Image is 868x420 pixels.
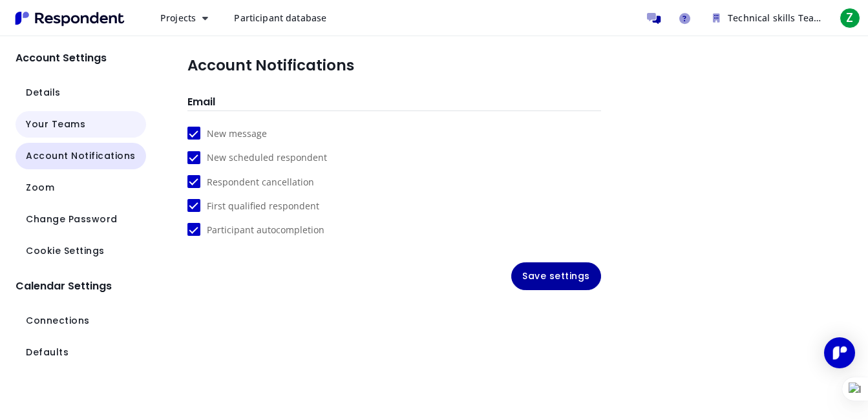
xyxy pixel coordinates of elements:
[26,314,90,328] span: Connections
[187,151,327,164] md-checkbox: New scheduled respondent
[207,127,267,140] div: New message
[511,262,601,290] button: Save settings
[16,308,146,334] button: Navigate to Connections
[187,127,267,140] md-checkbox: New message
[840,8,860,28] span: Z
[16,206,146,233] button: Navigate to Change Password
[207,200,319,213] div: First qualified respondent
[16,52,146,64] h2: Account Settings
[26,86,61,100] span: Details
[672,5,697,31] a: Help and support
[26,346,69,359] span: Defaults
[187,174,314,188] md-checkbox: Respondent cancellation
[16,280,146,292] h2: Calendar Settings
[224,6,337,30] a: Participant database
[703,6,832,30] button: Technical skills Team
[26,149,136,163] span: Account Notifications
[150,6,218,30] button: Projects
[207,176,314,189] div: Respondent cancellation
[728,12,822,24] span: Technical skills Team
[16,79,146,106] button: Navigate to Details
[16,339,146,366] button: Navigate to Defaults
[640,5,666,31] a: Message participants
[187,223,324,236] md-checkbox: Participant autocompletion
[187,57,354,75] h1: Account Notifications
[187,199,319,213] md-checkbox: First qualified respondent
[16,111,146,138] button: Navigate to Your Teams
[16,174,146,201] button: Navigate to Zoom
[26,244,105,258] span: Cookie Settings
[16,143,146,169] button: Navigate to Account Notifications
[160,12,196,24] span: Projects
[207,151,327,164] div: New scheduled respondent
[234,12,326,24] span: Participant database
[10,8,129,29] img: Respondent
[26,181,54,194] span: Zoom
[26,118,85,131] span: Your Teams
[16,238,146,264] button: Navigate to Cookie Settings
[187,96,601,111] h2: Email
[522,269,590,283] span: Save settings
[207,224,324,236] div: Participant autocompletion
[824,337,855,368] div: Open Intercom Messenger
[26,213,118,226] span: Change Password
[837,6,863,30] button: Z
